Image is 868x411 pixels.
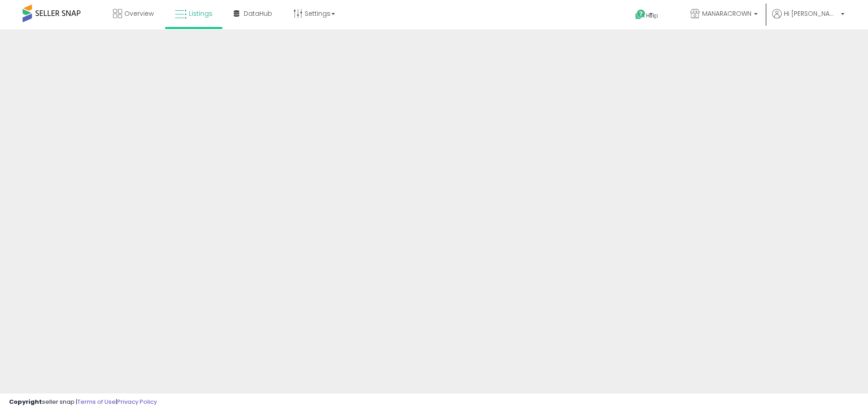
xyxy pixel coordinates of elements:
[9,398,157,406] div: seller snap | |
[117,397,157,406] a: Privacy Policy
[124,9,154,18] span: Overview
[635,9,646,20] i: Get Help
[702,9,751,18] span: MANARACROWN
[772,9,844,29] a: Hi [PERSON_NAME]
[244,9,272,18] span: DataHub
[784,9,838,18] span: Hi [PERSON_NAME]
[628,2,676,29] a: Help
[646,12,658,19] span: Help
[9,397,42,406] strong: Copyright
[189,9,212,18] span: Listings
[77,397,116,406] a: Terms of Use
